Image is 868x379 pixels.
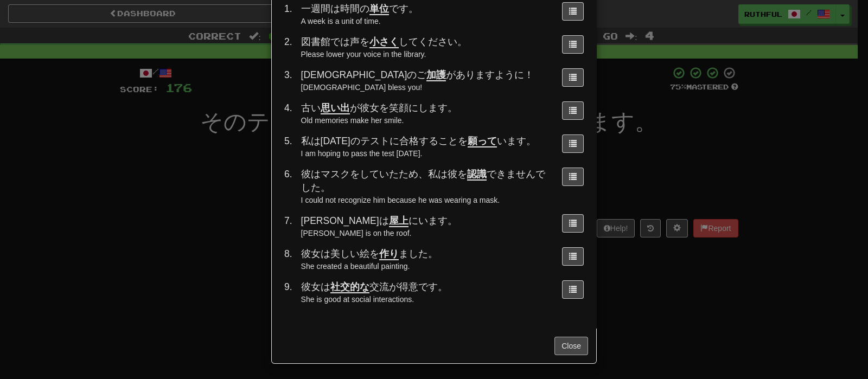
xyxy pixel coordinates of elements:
td: 7 . [280,210,297,243]
div: I am hoping to pass the test [DATE]. [301,148,549,159]
button: Close [554,337,588,355]
span: 彼女は美しい絵を ました。 [301,248,438,260]
div: [PERSON_NAME] is on the roof. [301,228,549,239]
div: A week is a unit of time. [301,16,549,27]
div: She created a beautiful painting. [301,261,549,272]
u: 単位 [369,3,389,15]
div: I could not recognize him because he was wearing a mask. [301,195,549,205]
u: 小さく [369,36,399,48]
u: 加護 [426,69,446,81]
span: 彼女は 交流が得意です。 [301,281,448,293]
div: [DEMOGRAPHIC_DATA] bless you! [301,82,549,93]
u: 作り [379,248,399,260]
div: Old memories make her smile. [301,115,549,126]
div: Please lower your voice in the library. [301,49,549,60]
u: 社交的な [330,281,369,293]
span: [PERSON_NAME]は にいます。 [301,215,457,227]
span: 古い が彼女を笑顔にします。 [301,102,457,114]
u: 願って [468,136,497,147]
td: 6 . [280,163,297,210]
span: 私は[DATE]のテストに合格することを います。 [301,136,536,147]
td: 4 . [280,97,297,130]
td: 2 . [280,31,297,64]
td: 5 . [280,130,297,163]
u: 屋上 [389,215,409,227]
span: 一週間は時間の です。 [301,3,418,15]
td: 8 . [280,243,297,276]
td: 9 . [280,276,297,309]
u: 思い出 [321,102,350,114]
div: She is good at social interactions. [301,294,549,305]
span: [DEMOGRAPHIC_DATA]のご がありますように！ [301,69,534,81]
td: 3 . [280,64,297,97]
span: 図書館では声を してください。 [301,36,467,48]
u: 認識 [467,169,487,181]
span: 彼はマスクをしていたため、私は彼を できませんでした。 [301,169,545,193]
